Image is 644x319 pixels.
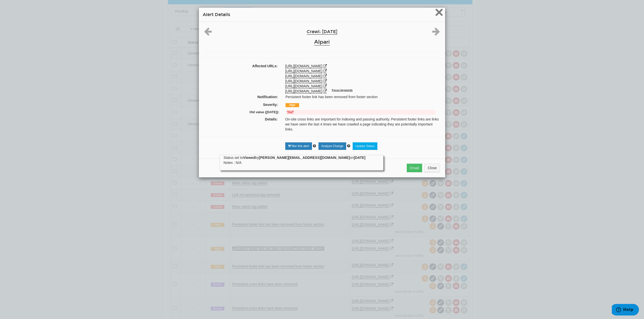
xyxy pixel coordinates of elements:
[435,4,444,21] span: ×
[285,89,323,93] a: [URL][DOMAIN_NAME]
[285,69,323,73] a: [URL][DOMAIN_NAME]
[259,156,350,160] strong: [PERSON_NAME][EMAIL_ADDRESS][DOMAIN_NAME]
[285,79,323,83] a: [URL][DOMAIN_NAME]
[354,156,365,160] strong: [DATE]
[287,110,294,114] strong: "/ru/"
[318,142,346,150] a: Analyze Change
[435,8,444,18] button: Close
[285,84,323,88] a: [URL][DOMAIN_NAME]
[332,89,352,92] sup: Focus keywords
[203,12,441,18] h4: Alert Details
[200,63,281,69] label: Affected URLs:
[285,74,323,78] a: [URL][DOMAIN_NAME]
[201,102,282,107] label: Severity:
[432,31,440,35] a: Next alert
[307,29,337,35] a: Crawl: [DATE]
[204,31,212,35] a: Previous alert
[285,142,312,150] a: Filter this alert
[201,94,282,99] label: Notification:
[612,304,639,316] iframe: Opens a widget where you can find more information
[314,39,330,45] a: Alpari
[200,117,281,122] label: Details:
[286,103,299,107] span: High
[243,156,255,160] strong: Viewed
[407,164,422,172] button: Email
[285,64,323,68] a: [URL][DOMAIN_NAME]
[282,94,443,99] div: Persistent footer link has been removed from footer section
[205,110,283,115] label: Old value ([DATE]):
[424,164,440,172] button: Close
[353,142,377,150] a: Update Status
[223,155,379,165] div: Status set to by on Notes : N/A
[281,117,444,132] div: On-site cross links are important for indexing and passing authority. Persistent footer links are...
